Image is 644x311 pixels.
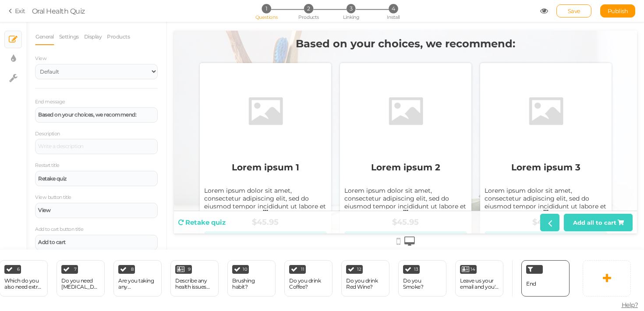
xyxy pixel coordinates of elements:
[246,4,287,13] li: 1 Questions
[38,111,136,118] strong: Based on your choices, we recommend:
[38,239,66,245] strong: Add to cart
[455,260,503,297] div: 14 Leave us your email and you'll receive a 10% discount on your...
[284,260,333,297] div: 11 Do you drink Coffee?
[346,278,385,290] div: Do you drink Red Wine?
[389,4,398,13] span: 4
[288,4,329,13] li: 2 Products
[57,260,105,297] div: 7 Do you need [MEDICAL_DATA] FAST?
[9,7,25,15] a: Exit
[35,55,46,61] span: View
[170,124,293,156] div: Lorem ipsum 2
[608,7,628,14] span: Publish
[11,187,52,196] strong: Retake quiz
[35,226,83,233] label: Add to cart button title
[170,174,293,182] button: ...
[311,124,433,156] div: Lorem ipsum 3
[243,267,247,272] span: 10
[399,188,442,195] strong: Add all to cart
[30,124,153,156] div: Lorem ipsum 1
[30,156,153,187] div: Lorem ipsum dolor sit amet, consectetur adipiscing elit, sed do eiusmod tempor incididunt ut labo...
[61,278,100,290] div: Do you need [MEDICAL_DATA] FAST?
[343,14,359,20] span: Linking
[398,260,446,297] div: 13 Do you Smoke?
[311,174,433,182] button: ...
[17,267,20,272] span: 6
[38,207,50,213] strong: View
[622,301,638,309] span: Help?
[373,4,414,13] li: 4 Install
[289,278,328,290] div: Do you drink Coffee?
[30,174,153,182] button: ...
[298,14,319,20] span: Products
[232,278,271,290] div: Brushing habit?
[59,28,79,45] a: Settings
[113,260,162,297] div: 8 Are you taking any medications?
[35,131,60,137] label: Description
[301,267,304,272] span: 11
[331,4,372,13] li: 3 Linking
[347,4,356,13] span: 3
[175,278,214,290] div: Describe any health issues you have.
[32,6,85,16] div: Oral Health Quiz
[4,278,43,290] div: Which do you also need extra help with?
[35,163,60,169] label: Restart title
[311,156,433,187] div: Lorem ipsum dolor sit amet, consectetur adipiscing elit, sed do eiusmod tempor incididunt ut labo...
[262,4,271,13] span: 1
[35,28,54,45] a: General
[403,278,442,290] div: Do you Smoke?
[521,260,570,297] div: End
[341,260,389,297] div: 12 Do you drink Red Wine?
[188,267,191,272] span: 9
[471,267,475,272] span: 14
[74,267,77,272] span: 7
[568,7,580,14] span: Save
[357,267,361,272] span: 12
[170,156,293,187] div: Lorem ipsum dolor sit amet, consectetur adipiscing elit, sed do eiusmod tempor incididunt ut labo...
[84,28,103,45] a: Display
[227,260,276,297] div: 10 Brushing habit?
[106,28,130,45] a: Products
[122,7,341,19] strong: Based on your choices, we recommend:
[460,278,499,290] div: Leave us your email and you'll receive a 10% discount on your...
[35,194,71,201] label: View button title
[170,260,219,297] div: 9 Describe any health issues you have.
[131,267,134,272] span: 8
[387,14,400,20] span: Install
[304,4,313,13] span: 2
[118,278,157,290] div: Are you taking any medications?
[38,175,67,182] strong: Retake quiz
[556,4,591,18] div: Save
[526,280,536,287] span: End
[414,267,418,272] span: 13
[255,14,278,20] span: Questions
[35,99,65,105] label: End message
